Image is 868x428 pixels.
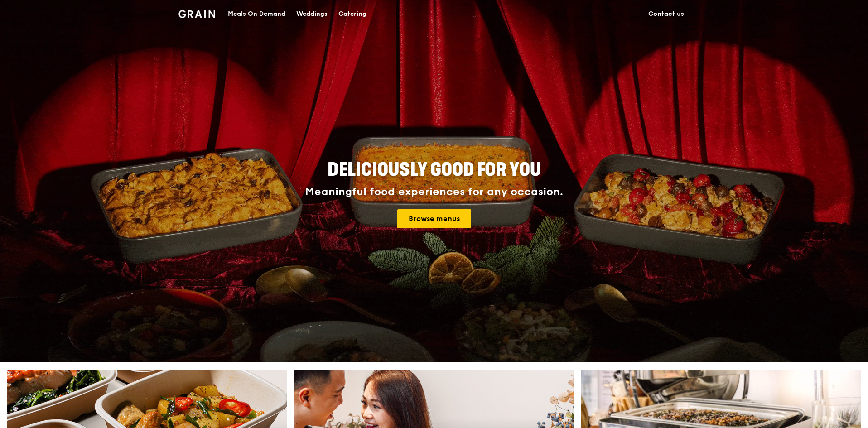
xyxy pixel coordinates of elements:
[397,209,471,228] a: Browse menus
[228,0,285,28] div: Meals On Demand
[178,10,215,18] img: Grain
[291,0,333,28] a: Weddings
[643,0,690,28] a: Contact us
[338,0,366,28] div: Catering
[333,0,372,28] a: Catering
[328,159,541,181] span: Deliciously good for you
[271,186,597,198] div: Meaningful food experiences for any occasion.
[296,0,328,28] div: Weddings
